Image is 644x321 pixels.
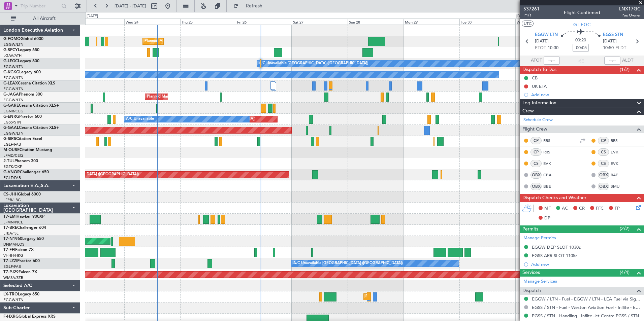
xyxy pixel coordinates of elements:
a: G-SIRSCitation Excel [3,137,42,141]
div: Thu 25 [180,19,236,25]
a: G-SPCYLegacy 650 [3,48,39,52]
span: DP [544,215,550,222]
div: A/C Unavailable [GEOGRAPHIC_DATA] ([GEOGRAPHIC_DATA]) [293,258,403,269]
input: Trip Number [21,1,59,11]
span: MF [544,205,551,212]
a: EGSS/STN [3,120,21,125]
span: Flight Crew [522,126,547,133]
button: UTC [522,21,534,27]
a: G-ENRGPraetor 600 [3,115,42,119]
a: G-GARECessna Citation XLS+ [3,104,59,108]
span: G-VNOR [3,170,20,174]
span: Refresh [240,4,268,8]
a: EGTK/OXF [3,164,22,169]
div: Planned Maint [GEOGRAPHIC_DATA] ([GEOGRAPHIC_DATA]) [365,292,472,302]
span: ALDT [622,57,633,64]
a: M-OUSECitation Mustang [3,148,52,152]
a: EGGW/LTN [3,86,24,92]
span: G-SPCY [3,48,18,52]
a: G-GAALCessna Citation XLS+ [3,126,59,130]
div: EGSS ARR SLOT 1105z [532,253,577,258]
span: All Aircraft [18,16,71,21]
a: LX-TROLegacy 650 [3,292,39,296]
span: T7-LZZI [3,259,17,263]
a: CBA [543,172,558,178]
div: A/C Unavailable [GEOGRAPHIC_DATA] ([GEOGRAPHIC_DATA]) [259,59,368,69]
div: Add new [531,92,641,98]
span: (4/4) [620,269,630,276]
span: LNX17GC [619,5,641,12]
div: OBX [530,183,542,190]
a: VHHH/HKG [3,253,23,258]
span: G-SIRS [3,137,16,141]
div: A/C Unavailable [126,114,154,124]
div: CB [532,75,538,81]
span: [DATE] [535,38,549,45]
span: Dispatch [522,287,541,295]
div: CP [530,137,542,144]
span: Services [522,269,540,277]
span: G-LEAX [3,81,18,85]
a: T7-LZZIPraetor 600 [3,259,40,263]
div: Fri 26 [236,19,292,25]
div: Wed 24 [124,19,180,25]
span: T7-PJ29 [3,270,19,274]
span: Dispatch To-Dos [522,66,556,74]
a: Manage Services [523,278,557,285]
div: EGGW DEP SLOT 1030z [532,244,581,250]
a: 2-TIJLPhenom 300 [3,159,38,163]
div: Tue 23 [68,19,124,25]
div: Flight Confirmed [564,9,600,16]
a: EGGW/LTN [3,75,24,80]
a: Manage Permits [523,235,556,242]
a: LFMN/NCE [3,220,23,225]
div: CS [530,160,542,167]
button: Refresh [230,1,270,11]
div: Sat 27 [292,19,348,25]
span: 537261 [523,5,540,12]
span: Permits [522,225,538,233]
span: F-HXRG [3,315,19,319]
div: [DATE] [516,13,528,19]
a: RAE [611,172,626,178]
a: G-FOMOGlobal 6000 [3,37,43,41]
a: G-VNORChallenger 650 [3,170,49,174]
div: Tue 30 [459,19,515,25]
div: OBX [598,171,609,179]
span: [DATE] - [DATE] [115,3,146,9]
a: EGGW/LTN [3,131,24,136]
button: All Aircraft [7,13,73,24]
div: [DATE] [87,13,98,19]
span: T7-N1960 [3,237,22,241]
a: EGGW/LTN [3,297,24,302]
div: Sun 28 [348,19,404,25]
span: ETOT [535,45,546,51]
a: EVK [543,160,558,167]
div: Planned Maint [GEOGRAPHIC_DATA] ([GEOGRAPHIC_DATA]) [147,92,253,102]
div: Mon 29 [404,19,459,25]
div: CP [530,148,542,156]
span: Leg Information [522,99,556,107]
span: G-KGKG [3,70,19,74]
span: ATOT [531,57,542,64]
a: T7-FFIFalcon 7X [3,248,34,252]
a: LGAV/ATH [3,53,22,58]
a: F-HXRGGlobal Express XRS [3,315,56,319]
a: BBE [543,183,558,189]
span: G-GAAL [3,126,19,130]
a: LFMD/CEQ [3,153,23,158]
div: Planned Maint [GEOGRAPHIC_DATA] ([GEOGRAPHIC_DATA]) [33,170,139,180]
span: 10:50 [603,45,614,51]
a: EVK [611,149,626,155]
a: EGNR/CEG [3,109,24,114]
span: 2-TIJL [3,159,14,163]
span: ELDT [615,45,626,51]
a: EGLF/FAB [3,264,21,269]
span: G-ENRG [3,115,19,119]
a: EGLF/FAB [3,142,21,147]
span: Pos Owner [619,12,641,18]
span: 10:30 [548,45,558,51]
input: --:-- [544,57,560,65]
span: Crew [522,107,534,115]
a: WMSA/SZB [3,275,23,280]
